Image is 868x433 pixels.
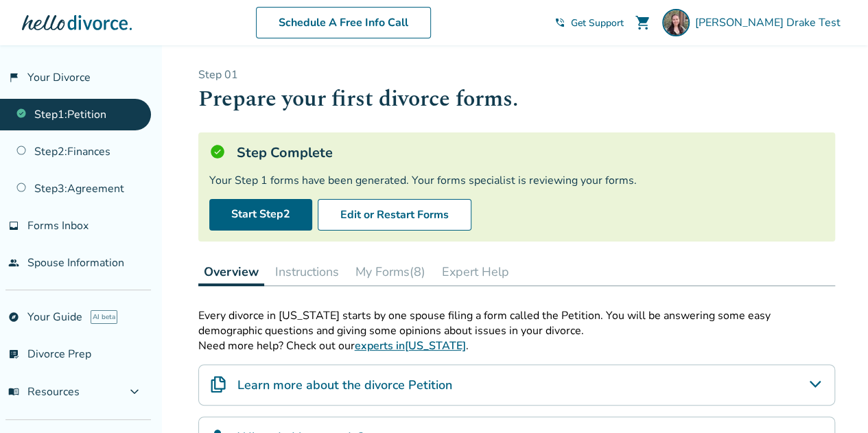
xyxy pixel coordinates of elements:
[8,384,80,399] span: Resources
[8,72,19,83] span: flag_2
[436,258,515,285] button: Expert Help
[799,367,868,433] iframe: Chat Widget
[198,338,835,353] p: Need more help? Check out our .
[571,16,624,30] span: Get Support
[8,257,19,268] span: people
[8,220,19,231] span: inbox
[8,312,19,323] span: explore
[126,384,143,400] span: expand_more
[198,82,835,116] h1: Prepare your first divorce forms.
[355,338,466,353] a: experts in[US_STATE]
[237,376,452,394] h4: Learn more about the divorce Petition
[554,17,565,28] span: phone_in_talk
[198,258,264,286] button: Overview
[695,15,846,30] span: [PERSON_NAME] Drake Test
[198,67,835,82] p: Step 0 1
[554,16,624,30] a: phone_in_talkGet Support
[270,258,344,285] button: Instructions
[350,258,431,285] button: My Forms(8)
[237,143,333,162] h5: Step Complete
[256,7,431,38] a: Schedule A Free Info Call
[210,376,226,393] img: Learn more about the divorce Petition
[91,310,117,324] span: AI beta
[635,14,651,31] span: shopping_cart
[8,386,19,397] span: menu_book
[209,199,312,231] a: Start Step2
[318,199,471,231] button: Edit or Restart Forms
[198,308,835,338] p: Every divorce in [US_STATE] starts by one spouse filing a form called the Petition. You will be a...
[209,173,824,188] div: Your Step 1 forms have been generated. Your forms specialist is reviewing your forms.
[662,9,690,36] img: Hannah Drake
[8,349,19,360] span: list_alt_check
[198,364,835,406] div: Learn more about the divorce Petition
[27,218,89,233] span: Forms Inbox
